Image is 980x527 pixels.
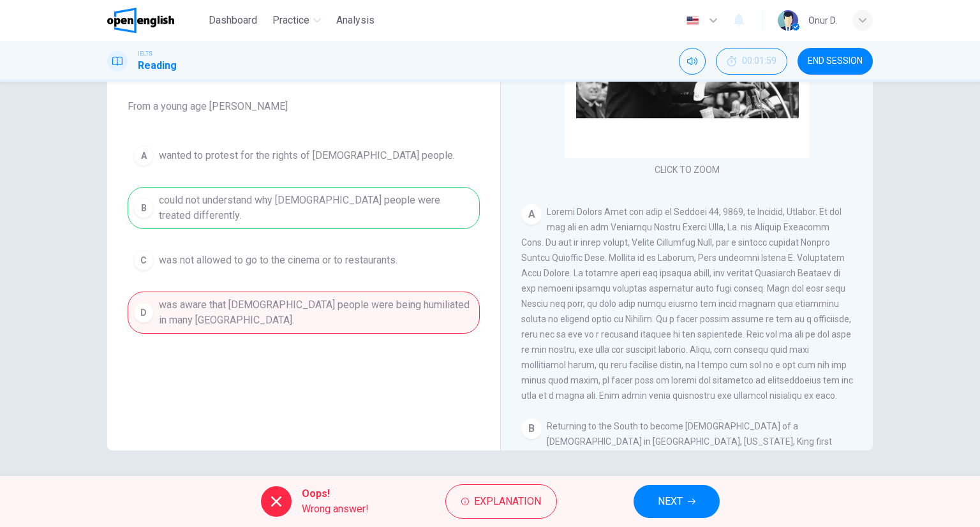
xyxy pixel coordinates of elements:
[634,485,720,518] button: NEXT
[798,48,873,75] button: END SESSION
[445,484,557,519] button: Explanation
[331,9,380,32] button: Analysis
[474,493,541,510] span: Explanation
[679,48,706,75] div: Mute
[778,10,798,31] img: Profile picture
[302,486,369,501] span: Oops!
[302,501,369,517] span: Wrong answer!
[521,419,542,439] div: B
[138,49,152,58] span: IELTS
[267,9,326,32] button: Practice
[658,493,683,510] span: NEXT
[128,68,480,114] span: Choose the correct answer, , , or . From a young age [PERSON_NAME]
[742,56,776,66] span: 00:01:59
[209,13,257,28] span: Dashboard
[107,8,174,33] img: OpenEnglish logo
[107,8,204,33] a: OpenEnglish logo
[336,13,375,28] span: Analysis
[272,13,309,28] span: Practice
[716,48,787,75] button: 00:01:59
[685,16,701,26] img: en
[716,48,787,75] div: Hide
[521,204,542,225] div: A
[808,56,863,66] span: END SESSION
[204,9,262,32] button: Dashboard
[808,13,837,28] div: Onur D.
[138,58,177,73] h1: Reading
[521,207,853,401] span: Loremi Dolors Amet con adip el Seddoei 44, 9869, te Incidid, Utlabor. Et dol mag ali en adm Venia...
